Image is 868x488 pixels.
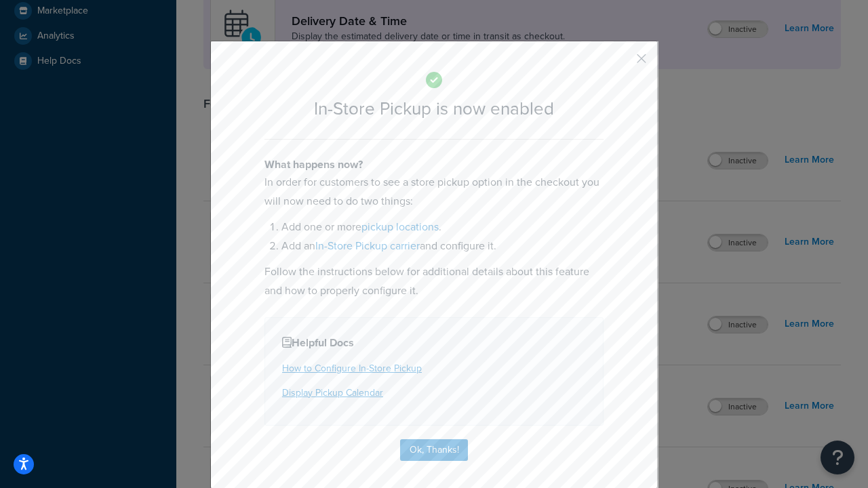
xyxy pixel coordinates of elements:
[282,386,383,400] a: Display Pickup Calendar
[264,99,604,119] h2: In-Store Pickup is now enabled
[315,238,420,253] a: In-Store Pickup carrier
[400,439,468,461] button: Ok, Thanks!
[281,218,604,237] li: Add one or more .
[282,335,586,351] h4: Helpful Docs
[264,157,604,173] h4: What happens now?
[281,237,604,256] li: Add an and configure it.
[361,219,439,235] a: pickup locations
[264,173,604,211] p: In order for customers to see a store pickup option in the checkout you will now need to do two t...
[282,361,422,375] a: How to Configure In-Store Pickup
[264,262,604,300] p: Follow the instructions below for additional details about this feature and how to properly confi...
